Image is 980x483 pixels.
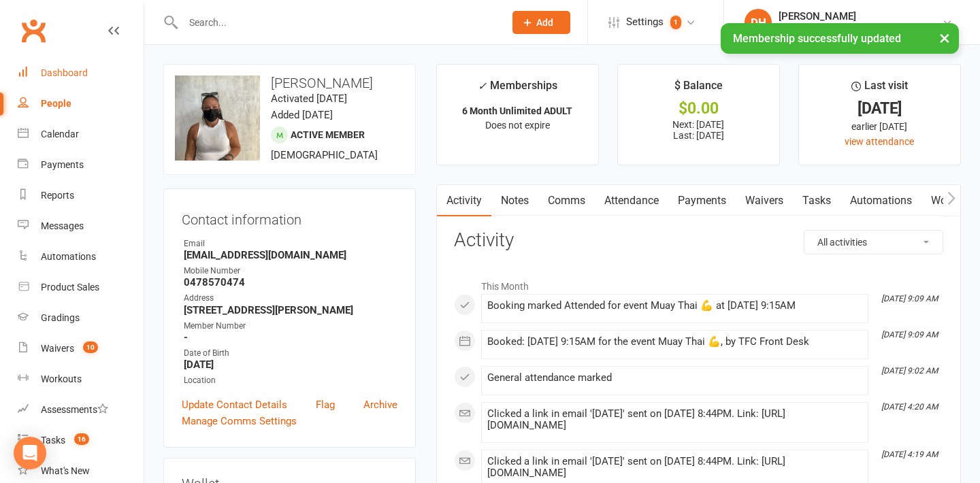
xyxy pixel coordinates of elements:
[363,397,397,413] a: Archive
[487,456,862,479] div: Clicked a link in email '[DATE]' sent on [DATE] 8:44PM. Link: [URL][DOMAIN_NAME]
[536,17,553,28] span: Add
[41,343,74,354] div: Waivers
[851,77,908,101] div: Last visit
[811,119,948,134] div: earlier [DATE]
[18,211,144,241] a: Messages
[670,16,681,29] span: 1
[41,67,88,78] div: Dashboard
[736,185,793,216] a: Waivers
[779,10,942,22] div: [PERSON_NAME]
[18,425,144,456] a: Tasks 16
[626,7,664,37] span: Settings
[668,185,736,216] a: Payments
[291,129,365,140] span: Active member
[41,129,79,139] div: Calendar
[462,105,572,116] strong: 6 Month Unlimited ADULT
[881,330,938,339] i: [DATE] 9:09 AM
[184,320,397,333] div: Member Number
[793,185,840,216] a: Tasks
[184,292,397,305] div: Address
[485,120,550,131] span: Does not expire
[881,294,938,303] i: [DATE] 9:09 AM
[184,237,397,250] div: Email
[437,185,491,216] a: Activity
[184,265,397,278] div: Mobile Number
[184,276,397,288] strong: 0478570474
[454,272,943,294] li: This Month
[175,76,404,90] h3: [PERSON_NAME]
[41,404,108,415] div: Assessments
[491,185,538,216] a: Notes
[18,180,144,211] a: Reports
[487,408,862,431] div: Clicked a link in email '[DATE]' sent on [DATE] 8:44PM. Link: [URL][DOMAIN_NAME]
[184,331,397,344] strong: -
[41,312,80,323] div: Gradings
[721,23,959,54] div: Membership successfully updated
[18,88,144,119] a: People
[779,22,942,35] div: The Fight Centre [GEOGRAPHIC_DATA]
[18,241,144,272] a: Automations
[478,80,487,93] i: ✓
[316,397,335,413] a: Flag
[811,101,948,116] div: [DATE]
[932,23,957,52] button: ×
[487,336,862,348] div: Booked: [DATE] 9:15AM for the event Muay Thai 💪, by TFC Front Desk
[18,272,144,303] a: Product Sales
[271,109,333,121] time: Added [DATE]
[175,76,260,161] img: image1740639947.png
[487,372,862,384] div: General attendance marked
[182,207,397,227] h3: Contact information
[41,282,99,293] div: Product Sales
[538,185,595,216] a: Comms
[674,77,723,101] div: $ Balance
[271,149,378,161] span: [DEMOGRAPHIC_DATA]
[630,101,767,116] div: $0.00
[41,98,71,109] div: People
[16,14,50,48] a: Clubworx
[184,249,397,261] strong: [EMAIL_ADDRESS][DOMAIN_NAME]
[182,397,287,413] a: Update Contact Details
[845,136,914,147] a: view attendance
[41,220,84,231] div: Messages
[184,359,397,371] strong: [DATE]
[630,119,767,141] p: Next: [DATE] Last: [DATE]
[41,159,84,170] div: Payments
[41,190,74,201] div: Reports
[840,185,921,216] a: Automations
[18,364,144,395] a: Workouts
[881,366,938,376] i: [DATE] 9:02 AM
[184,304,397,316] strong: [STREET_ADDRESS][PERSON_NAME]
[41,251,96,262] div: Automations
[182,413,297,429] a: Manage Comms Settings
[41,465,90,476] div: What's New
[83,342,98,353] span: 10
[478,77,557,102] div: Memberships
[184,347,397,360] div: Date of Birth
[454,230,943,251] h3: Activity
[184,374,397,387] div: Location
[271,93,347,105] time: Activated [DATE]
[14,437,46,469] div: Open Intercom Messenger
[18,150,144,180] a: Payments
[881,450,938,459] i: [DATE] 4:19 AM
[18,333,144,364] a: Waivers 10
[18,395,144,425] a: Assessments
[74,433,89,445] span: 16
[881,402,938,412] i: [DATE] 4:20 AM
[179,13,495,32] input: Search...
[18,58,144,88] a: Dashboard
[18,303,144,333] a: Gradings
[18,119,144,150] a: Calendar
[745,9,772,36] div: DH
[487,300,862,312] div: Booking marked Attended for event Muay Thai 💪 at [DATE] 9:15AM
[595,185,668,216] a: Attendance
[512,11,570,34] button: Add
[41,435,65,446] div: Tasks
[41,373,82,384] div: Workouts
